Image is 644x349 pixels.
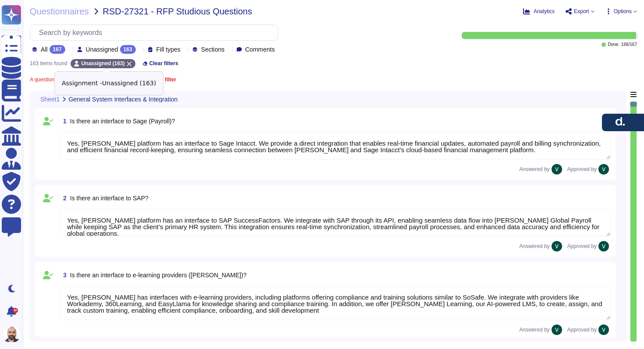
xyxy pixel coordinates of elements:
span: Approved by [567,244,597,249]
textarea: Yes, [PERSON_NAME] has interfaces with e-learning providers, including platforms offering complia... [60,286,611,320]
span: A question is assigned to you or your team. [30,77,176,82]
img: user [4,326,19,342]
span: Answered by [519,244,549,249]
span: Approved by [567,327,597,332]
span: RSD-27321 - RFP Studious Questions [103,7,252,16]
div: 9+ [13,308,18,313]
textarea: Yes, [PERSON_NAME] platform has an interface to Sage Intacct. We provide a direct integration tha... [60,133,611,160]
button: user [2,325,25,344]
span: Options [614,9,632,14]
span: Done: [608,42,619,47]
img: user [598,164,609,174]
span: Answered by [519,167,549,172]
span: General System Interfaces & Integration [68,96,177,102]
span: Is there an interface to e-learning providers ([PERSON_NAME])? [70,272,247,279]
span: Is there an interface to Sage (Payroll)? [70,118,175,125]
textarea: Yes, [PERSON_NAME] platform has an interface to SAP SuccessFactors. We integrate with SAP through... [60,209,611,237]
button: Analytics [523,8,555,15]
span: Fill types [156,46,180,52]
span: 1 [60,118,67,124]
span: Unassigned (163) [81,61,124,66]
span: 166 / 167 [621,42,637,47]
div: 163 [120,45,136,54]
span: Comments [245,46,275,52]
span: Is there an interface to SAP? [70,195,149,202]
span: Sections [201,46,225,52]
img: user [598,241,609,251]
span: 3 [60,272,67,278]
span: Answered by [519,327,549,332]
span: Sheet1 [40,96,60,102]
span: Export [574,9,589,14]
span: 2 [60,195,67,201]
span: Unassigned [86,46,118,52]
span: Clear filters [149,61,178,66]
img: user [598,325,609,335]
span: Analytics [534,9,555,14]
input: Search by keywords [35,25,278,40]
span: Approved by [567,167,597,172]
img: user [552,164,562,174]
span: Questionnaires [30,7,89,16]
img: user [552,241,562,251]
img: user [552,325,562,335]
div: Assignment - Unassigned (163) [55,72,163,95]
span: All [41,46,48,52]
div: 167 [50,45,65,54]
div: 163 items found [30,61,67,66]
